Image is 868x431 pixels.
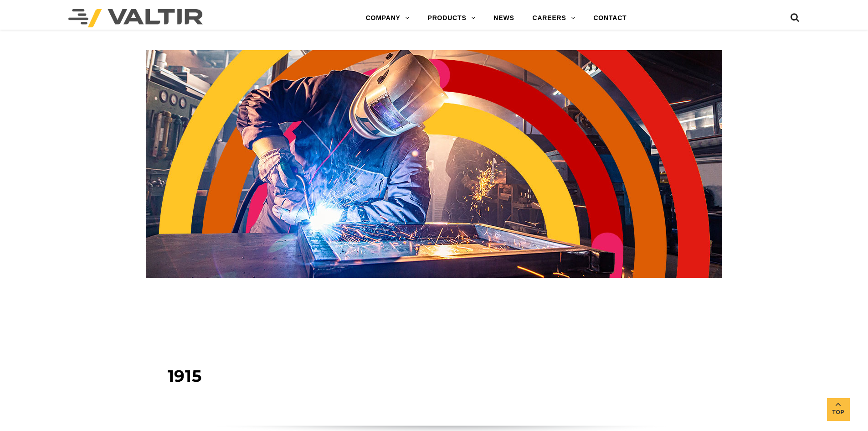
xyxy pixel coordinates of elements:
span: 1915 [168,366,202,386]
a: PRODUCTS [419,9,485,27]
a: CAREERS [524,9,585,27]
a: CONTACT [584,9,636,27]
a: NEWS [484,9,523,27]
a: Top [827,398,850,421]
img: Valtir [68,9,203,27]
span: Top [827,407,850,418]
img: Header_Timeline [146,50,722,278]
a: COMPANY [357,9,419,27]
